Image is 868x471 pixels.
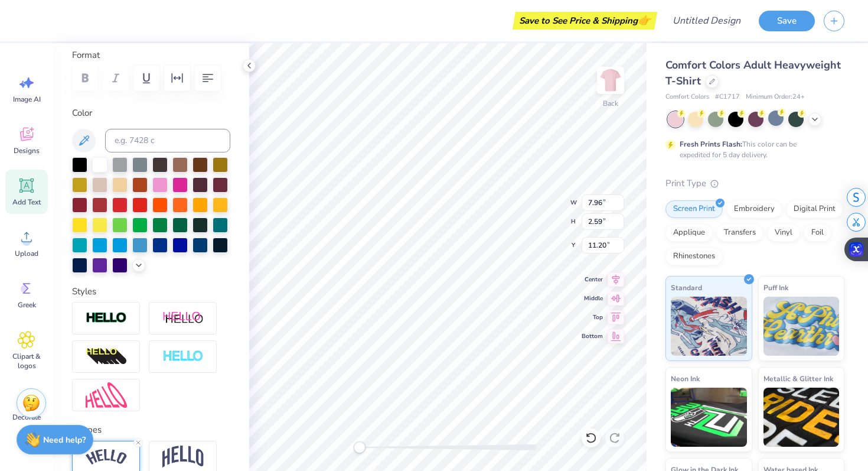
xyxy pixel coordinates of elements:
span: Middle [582,294,603,303]
div: Vinyl [767,224,800,242]
img: Metallic & Glitter Ink [763,388,840,447]
div: Accessibility label [354,441,366,453]
img: Negative Space [162,350,204,363]
span: Neon Ink [671,372,700,385]
span: 👉 [638,13,651,27]
span: Image AI [13,95,41,104]
span: Add Text [12,197,41,207]
span: Minimum Order: 24 + [746,92,805,102]
div: Save to See Price & Shipping [515,12,654,30]
label: Color [72,106,230,120]
img: Free Distort [86,382,127,408]
img: Back [599,69,622,92]
span: Clipart & logos [7,352,46,371]
div: Digital Print [786,200,843,218]
div: Transfers [716,224,763,242]
span: Upload [15,249,38,258]
label: Format [72,48,230,62]
span: Bottom [582,332,603,341]
span: Greek [18,300,36,310]
div: This color can be expedited for 5 day delivery. [680,139,825,160]
span: Metallic & Glitter Ink [763,372,833,385]
img: Arc [86,449,127,465]
label: Styles [72,285,96,298]
div: Back [603,98,618,109]
input: e.g. 7428 c [105,129,230,152]
div: Print Type [665,177,844,190]
input: Untitled Design [663,9,750,33]
img: Puff Ink [763,297,840,356]
span: Standard [671,281,702,294]
span: Top [582,313,603,322]
img: Shadow [162,311,204,326]
img: Arch [162,446,204,468]
span: Puff Ink [763,281,788,294]
img: Stroke [86,311,127,325]
div: Rhinestones [665,248,723,265]
span: Comfort Colors Adult Heavyweight T-Shirt [665,58,841,88]
span: Designs [14,146,40,155]
span: # C1717 [715,92,740,102]
strong: Fresh Prints Flash: [680,139,742,149]
label: Shapes [72,423,102,437]
span: Center [582,275,603,284]
div: Screen Print [665,200,723,218]
img: 3D Illusion [86,347,127,366]
img: Standard [671,297,747,356]
span: Comfort Colors [665,92,709,102]
div: Embroidery [726,200,782,218]
img: Neon Ink [671,388,747,447]
div: Applique [665,224,713,242]
button: Save [759,11,815,31]
div: Foil [804,224,831,242]
strong: Need help? [43,434,86,446]
span: Decorate [12,412,41,422]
